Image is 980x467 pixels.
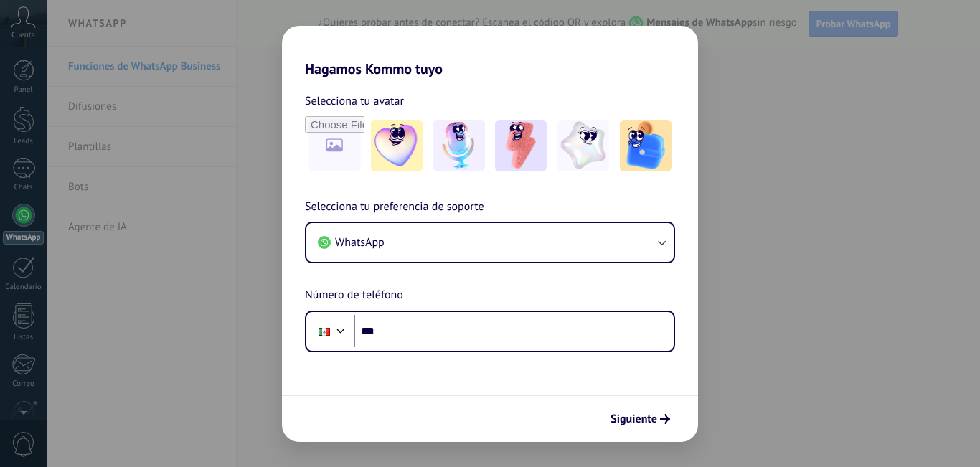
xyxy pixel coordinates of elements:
[495,120,547,171] img: -3.jpeg
[371,120,423,171] img: -1.jpeg
[306,223,674,262] button: WhatsApp
[557,120,609,171] img: -4.jpeg
[311,316,338,346] div: Mexico: + 52
[305,286,403,305] span: Número de teléfono
[335,235,385,250] span: WhatsApp
[305,92,404,110] span: Selecciona tu avatar
[305,198,484,217] span: Selecciona tu preferencia de soporte
[611,414,657,424] span: Siguiente
[604,407,677,431] button: Siguiente
[433,120,485,171] img: -2.jpeg
[620,120,672,171] img: -5.jpeg
[282,26,698,77] h2: Hagamos Kommo tuyo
